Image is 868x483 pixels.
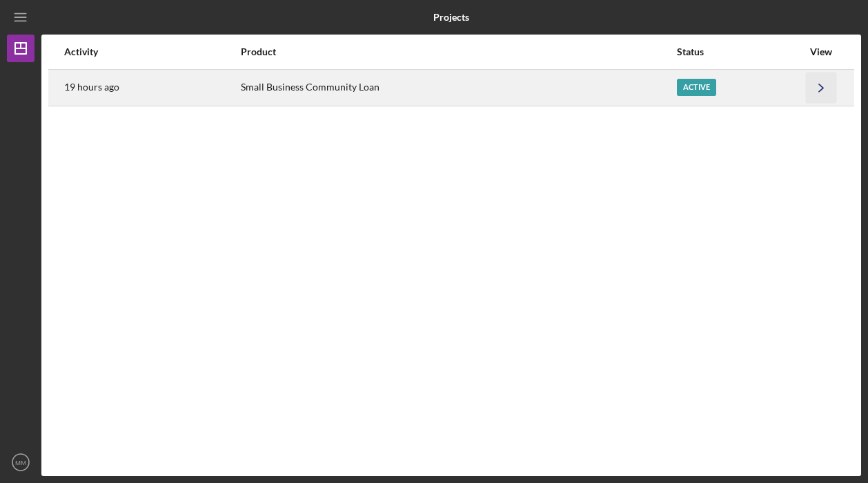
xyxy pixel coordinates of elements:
button: MM [7,448,34,476]
div: Active [677,79,716,96]
div: Small Business Community Loan [241,70,676,105]
div: Product [241,46,676,57]
div: Status [677,46,802,57]
b: Projects [433,12,469,23]
time: 2025-08-28 23:24 [64,82,119,93]
div: View [804,46,838,57]
div: Activity [64,46,239,57]
text: MM [15,459,26,466]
